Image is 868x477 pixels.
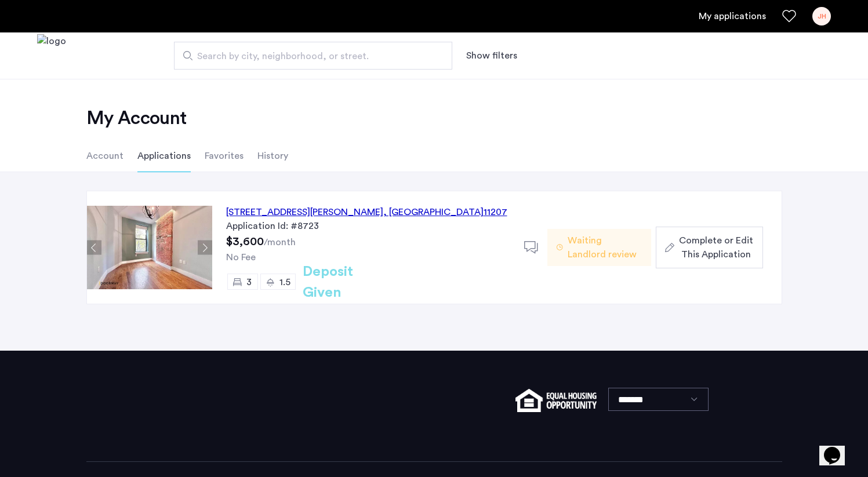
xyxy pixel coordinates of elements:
[568,234,642,261] span: Waiting Landlord review
[87,241,101,255] button: Previous apartment
[198,241,212,255] button: Next apartment
[226,219,510,233] div: Application Id: #8723
[819,431,856,465] iframe: chat widget
[257,140,288,172] li: History
[205,140,244,172] li: Favorites
[656,227,762,268] button: button
[87,206,212,289] img: Apartment photo
[86,107,782,130] h2: My Account
[679,234,753,261] span: Complete or Edit This Application
[174,42,452,70] input: Apartment Search
[303,261,395,303] h2: Deposit Given
[37,34,66,78] a: Cazamio logo
[226,253,256,262] span: No Fee
[515,389,596,412] img: equal-housing.png
[86,140,124,172] li: Account
[279,278,290,287] span: 1.5
[699,9,766,23] a: My application
[466,49,517,63] button: Show or hide filters
[246,278,252,287] span: 3
[812,7,831,26] div: JH
[383,207,484,217] span: , [GEOGRAPHIC_DATA]
[608,388,709,411] select: Language select
[197,49,420,63] span: Search by city, neighborhood, or street.
[226,205,507,219] div: [STREET_ADDRESS][PERSON_NAME] 11207
[226,236,264,247] span: $3,600
[37,34,66,78] img: logo
[264,238,296,247] sub: /month
[782,9,796,23] a: Favorites
[137,140,191,172] li: Applications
